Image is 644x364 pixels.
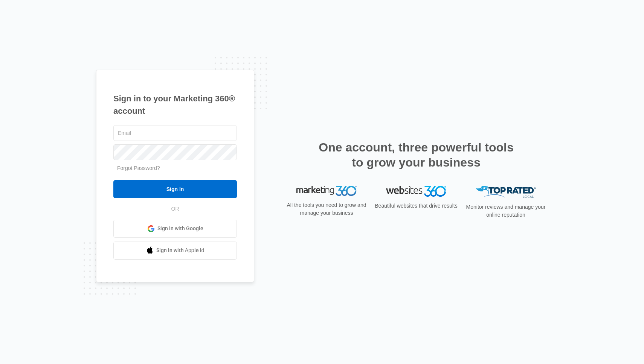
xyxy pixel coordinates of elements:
span: Sign in with Apple Id [156,246,204,254]
input: Sign In [113,180,237,198]
span: OR [166,205,185,213]
p: Monitor reviews and manage your online reputation [464,203,548,219]
img: Websites 360 [386,186,446,197]
a: Forgot Password? [117,165,160,171]
a: Sign in with Google [113,220,237,238]
a: Sign in with Apple Id [113,242,237,260]
img: Marketing 360 [296,186,357,196]
input: Email [113,125,237,141]
span: Sign in with Google [157,225,203,232]
h2: One account, three powerful tools to grow your business [316,140,516,170]
h1: Sign in to your Marketing 360® account [113,92,237,117]
p: All the tools you need to grow and manage your business [284,201,369,217]
img: Top Rated Local [476,186,536,198]
p: Beautiful websites that drive results [374,202,458,210]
